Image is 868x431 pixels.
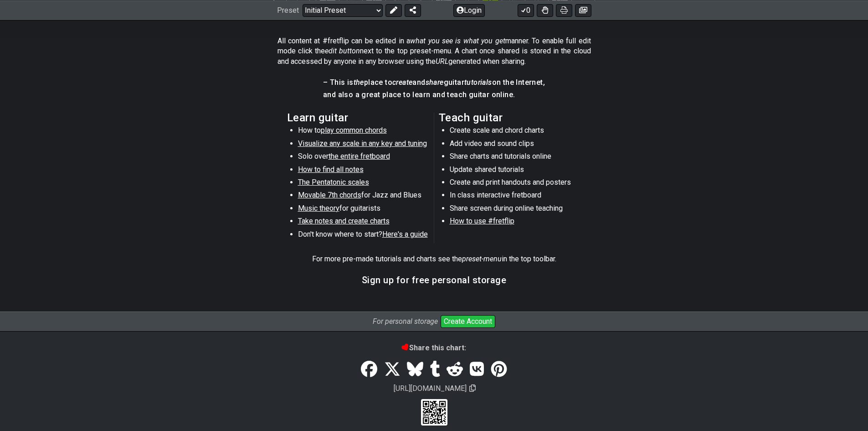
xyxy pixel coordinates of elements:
select: Preset [303,4,383,16]
em: create [392,78,412,87]
span: Here's a guide [382,230,428,239]
div: Scan to view on your cellphone. [421,399,447,426]
i: For personal storage [373,317,438,326]
b: Share this chart: [402,343,466,352]
li: Create scale and chord charts [450,125,580,138]
em: share [426,78,444,87]
button: Login [453,4,485,16]
em: URL [436,57,448,66]
button: Toggle Dexterity for all fretkits [537,4,553,16]
em: tutorials [464,78,492,87]
li: How to [298,125,428,138]
li: Solo over [298,151,428,164]
span: the entire fretboard [329,152,390,161]
li: Share screen during online teaching [450,203,580,216]
span: Take notes and create charts [298,217,390,225]
button: Create Account [441,315,495,328]
button: 0 [518,4,534,16]
span: Movable 7th chords [298,191,361,199]
li: for guitarists [298,203,428,216]
span: Preset [277,6,299,15]
span: [URL][DOMAIN_NAME] [392,383,468,394]
em: the [354,78,364,87]
h4: and also a great place to learn and teach guitar online. [323,90,545,100]
a: Pinterest [487,357,510,382]
a: Tumblr [426,357,443,382]
li: Share charts and tutorials online [450,151,580,164]
li: Don't know where to start? [298,229,428,242]
em: what you see is what you get [410,36,505,45]
li: Create and print handouts and posters [450,177,580,190]
a: VK [467,357,488,382]
span: play common chords [321,126,387,135]
span: Visualize any scale in any key and tuning [298,139,427,148]
em: preset-menu [462,254,502,263]
span: Music theory [298,204,339,213]
p: For more pre-made tutorials and charts see the in the top toolbar. [312,254,556,264]
a: Tweet [381,357,404,382]
span: How to use #fretflip [450,217,514,225]
button: Share Preset [405,4,421,16]
a: Reddit [443,357,466,382]
li: In class interactive fretboard [450,190,580,203]
li: for Jazz and Blues [298,190,428,203]
button: Edit Preset [385,4,402,16]
li: Add video and sound clips [450,139,580,151]
h3: Sign up for free personal storage [362,275,507,285]
h2: Teach guitar [439,113,581,123]
p: All content at #fretflip can be edited in a manner. To enable full edit mode click the next to th... [277,36,591,67]
button: Print [556,4,572,16]
em: edit button [325,47,360,55]
button: Create image [575,4,591,16]
span: How to find all notes [298,165,364,174]
span: The Pentatonic scales [298,178,369,187]
h2: Learn guitar [287,113,430,123]
a: Share on Facebook [358,357,380,382]
a: Bluesky [404,357,426,382]
h4: – This is place to and guitar on the Internet, [323,78,545,88]
li: Update shared tutorials [450,165,580,177]
span: Copy url to clipboard [469,384,476,393]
